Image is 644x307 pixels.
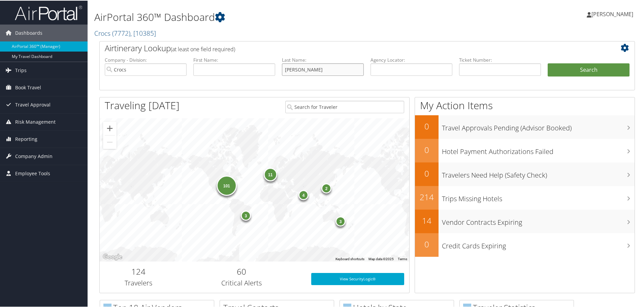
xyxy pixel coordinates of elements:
label: Company - Division: [105,56,187,63]
span: Map data ©2025 [368,256,394,260]
h3: Travelers Need Help (Safety Check) [442,166,635,179]
a: Open this area in Google Maps (opens a new window) [101,252,124,261]
div: 101 [216,175,236,195]
label: Ticket Number: [459,56,541,63]
a: 214Trips Missing Hotels [415,185,635,209]
h2: 214 [415,191,439,202]
div: 3 [335,216,346,226]
h2: Airtinerary Lookup [105,42,585,53]
a: View SecurityLogic® [311,272,404,284]
span: (at least one field required) [171,45,235,52]
h2: 0 [415,120,439,131]
h3: Credit Cards Expiring [442,237,635,250]
h2: 0 [415,144,439,155]
span: , [ 10385 ] [130,28,156,37]
a: 0Hotel Payment Authorizations Failed [415,138,635,162]
h3: Critical Alerts [182,278,301,287]
label: Last Name: [282,56,364,63]
h3: Trips Missing Hotels [442,190,635,203]
button: Zoom out [103,135,117,148]
h1: AirPortal 360™ Dashboard [94,9,458,24]
button: Keyboard shortcuts [335,256,364,261]
h3: Hotel Payment Authorizations Failed [442,143,635,156]
h3: Travel Approvals Pending (Advisor Booked) [442,119,635,132]
span: Employee Tools [15,164,50,181]
span: Trips [15,61,27,78]
h2: 0 [415,238,439,249]
label: Agency Locator: [371,56,452,63]
a: [PERSON_NAME] [587,3,640,24]
span: Travel Approval [15,96,51,113]
button: Zoom in [103,121,117,134]
h2: 124 [105,265,172,277]
div: 11 [263,167,277,181]
div: 3 [241,210,251,220]
h2: 14 [415,214,439,226]
h1: My Action Items [415,98,635,112]
a: 0Travelers Need Help (Safety Check) [415,162,635,185]
span: Company Admin [15,147,53,164]
label: First Name: [193,56,275,63]
h3: Vendor Contracts Expiring [442,214,635,226]
a: 0Travel Approvals Pending (Advisor Booked) [415,115,635,138]
button: Search [548,63,630,76]
input: Search for Traveler [285,100,404,113]
span: Book Travel [15,79,41,95]
img: airportal-logo.png [15,4,82,20]
h3: Travelers [105,278,172,287]
span: [PERSON_NAME] [591,10,633,17]
img: Google [101,252,124,261]
span: Dashboards [15,24,42,41]
a: 0Credit Cards Expiring [415,233,635,256]
a: 14Vendor Contracts Expiring [415,209,635,233]
div: 2 [321,183,331,193]
a: Terms (opens in new tab) [398,256,407,260]
h2: 60 [182,265,301,277]
span: ( 7772 ) [112,28,130,37]
span: Reporting [15,130,37,147]
a: Crocs [94,28,156,37]
div: 4 [298,189,309,199]
span: Risk Management [15,113,56,130]
h2: 0 [415,167,439,179]
h1: Traveling [DATE] [105,98,180,112]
